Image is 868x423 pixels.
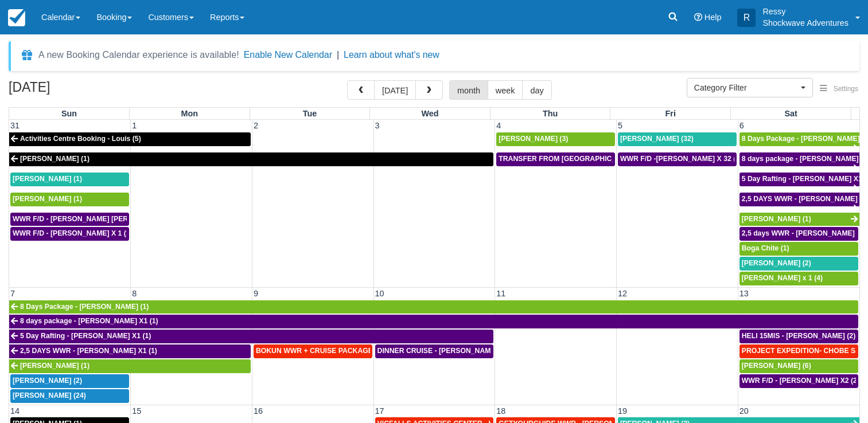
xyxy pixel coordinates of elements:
[252,406,264,416] span: 16
[739,242,858,256] a: Boga Chite (1)
[738,289,750,298] span: 13
[9,300,858,314] a: 8 Days Package - [PERSON_NAME] (1)
[10,193,129,206] a: [PERSON_NAME] (1)
[8,9,25,26] img: checkfront-main-nav-mini-logo.png
[543,109,558,118] span: Thu
[61,109,77,118] span: Sun
[303,109,317,118] span: Tue
[344,50,439,60] a: Learn about what's new
[13,377,82,385] span: [PERSON_NAME] (2)
[495,406,507,416] span: 18
[694,82,798,93] span: Category Filter
[704,13,722,22] span: Help
[618,132,737,146] a: [PERSON_NAME] (32)
[13,391,86,399] span: [PERSON_NAME] (24)
[13,229,133,237] span: WWR F/D - [PERSON_NAME] X 1 (1)
[620,155,746,163] span: WWR F/D -[PERSON_NAME] X 32 (32)
[738,121,745,130] span: 6
[739,227,858,241] a: 2,5 days WWR - [PERSON_NAME] X2 (2)
[739,272,858,285] a: [PERSON_NAME] x 1 (4)
[739,374,858,388] a: WWR F/D - [PERSON_NAME] X2 (2)
[742,244,789,252] span: Boga Chite (1)
[738,406,750,416] span: 20
[13,195,82,203] span: [PERSON_NAME] (1)
[737,9,756,27] div: R
[496,132,615,146] a: [PERSON_NAME] (3)
[742,332,856,340] span: HELI 15MIS - [PERSON_NAME] (2)
[374,406,386,416] span: 17
[499,135,568,143] span: [PERSON_NAME] (3)
[252,121,259,130] span: 2
[834,85,858,93] span: Settings
[739,132,859,146] a: 8 Days Package - [PERSON_NAME] (1)
[522,80,551,100] button: day
[20,332,151,340] span: 5 Day Rafting - [PERSON_NAME] X1 (1)
[495,289,507,298] span: 11
[374,121,381,130] span: 3
[10,374,129,388] a: [PERSON_NAME] (2)
[254,344,372,358] a: BOKUN WWR + CRUISE PACKAGE - [PERSON_NAME] South X 2 (2)
[694,13,702,21] i: Help
[244,49,332,61] button: Enable New Calendar
[739,213,859,226] a: [PERSON_NAME] (1)
[131,406,142,416] span: 15
[9,406,21,416] span: 14
[20,362,89,370] span: [PERSON_NAME] (1)
[617,406,628,416] span: 19
[9,330,493,343] a: 5 Day Rafting - [PERSON_NAME] X1 (1)
[252,289,259,298] span: 9
[9,359,251,373] a: [PERSON_NAME] (1)
[813,81,865,97] button: Settings
[9,80,154,101] h2: [DATE]
[495,121,502,130] span: 4
[9,132,251,146] a: Activities Centre Booking - Louis (5)
[742,274,823,282] span: [PERSON_NAME] x 1 (4)
[488,80,523,100] button: week
[742,362,811,370] span: [PERSON_NAME] (6)
[617,289,628,298] span: 12
[739,193,859,206] a: 2,5 DAYS WWR - [PERSON_NAME] X1 (1)
[181,109,198,118] span: Mon
[13,215,219,223] span: WWR F/D - [PERSON_NAME] [PERSON_NAME] OHKKA X1 (1)
[20,347,157,355] span: 2,5 DAYS WWR - [PERSON_NAME] X1 (1)
[10,213,129,226] a: WWR F/D - [PERSON_NAME] [PERSON_NAME] OHKKA X1 (1)
[742,215,811,223] span: [PERSON_NAME] (1)
[739,330,858,343] a: HELI 15MIS - [PERSON_NAME] (2)
[131,289,138,298] span: 8
[739,173,859,186] a: 5 Day Rafting - [PERSON_NAME] X1 (1)
[20,155,89,163] span: [PERSON_NAME] (1)
[10,227,129,241] a: WWR F/D - [PERSON_NAME] X 1 (1)
[762,17,848,29] p: Shockwave Adventures
[449,80,488,100] button: month
[9,289,16,298] span: 7
[422,109,439,118] span: Wed
[10,389,129,403] a: [PERSON_NAME] (24)
[499,155,774,163] span: TRANSFER FROM [GEOGRAPHIC_DATA] TO VIC FALLS - [PERSON_NAME] X 1 (1)
[687,78,813,97] button: Category Filter
[762,6,848,17] p: Ressy
[496,152,615,166] a: TRANSFER FROM [GEOGRAPHIC_DATA] TO VIC FALLS - [PERSON_NAME] X 1 (1)
[38,48,239,62] div: A new Booking Calendar experience is available!
[20,135,141,143] span: Activities Centre Booking - Louis (5)
[377,347,521,355] span: DINNER CRUISE - [PERSON_NAME] X 1 (1)
[131,121,138,130] span: 1
[618,152,737,166] a: WWR F/D -[PERSON_NAME] X 32 (32)
[742,259,811,267] span: [PERSON_NAME] (2)
[739,257,858,271] a: [PERSON_NAME] (2)
[739,152,859,166] a: 8 days package - [PERSON_NAME] X1 (1)
[739,344,858,358] a: PROJECT EXPEDITION- CHOBE SAFARI - [GEOGRAPHIC_DATA][PERSON_NAME] 2 (2)
[337,50,339,60] span: |
[742,377,859,385] span: WWR F/D - [PERSON_NAME] X2 (2)
[374,289,386,298] span: 10
[9,315,858,328] a: 8 days package - [PERSON_NAME] X1 (1)
[10,173,129,186] a: [PERSON_NAME] (1)
[665,109,676,118] span: Fri
[9,152,493,166] a: [PERSON_NAME] (1)
[9,121,21,130] span: 31
[617,121,624,130] span: 5
[374,80,416,100] button: [DATE]
[784,109,797,118] span: Sat
[9,344,251,358] a: 2,5 DAYS WWR - [PERSON_NAME] X1 (1)
[256,347,483,355] span: BOKUN WWR + CRUISE PACKAGE - [PERSON_NAME] South X 2 (2)
[20,303,149,311] span: 8 Days Package - [PERSON_NAME] (1)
